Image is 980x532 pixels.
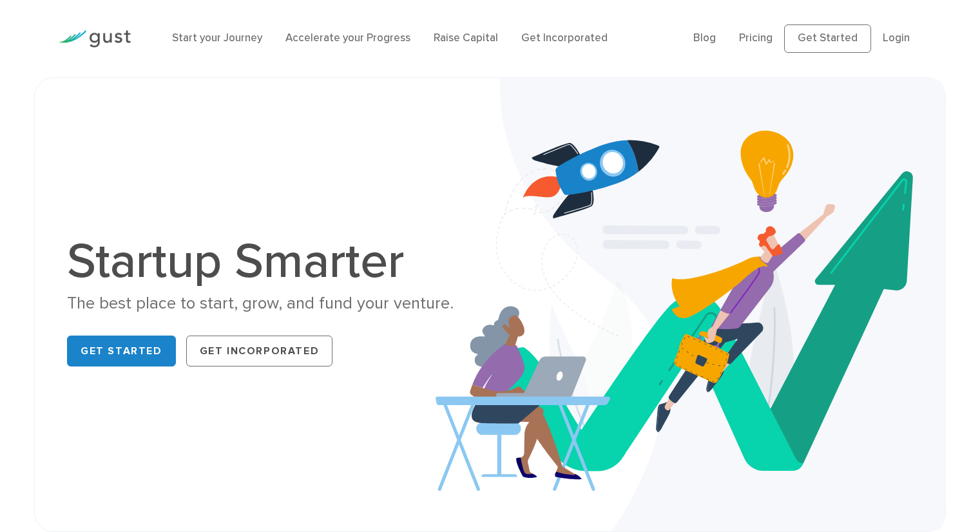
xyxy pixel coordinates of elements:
a: Get Incorporated [186,336,333,366]
h1: Startup Smarter [67,237,480,286]
a: Accelerate your Progress [285,32,410,44]
a: Login [883,32,910,44]
a: Raise Capital [434,32,498,44]
a: Pricing [739,32,773,44]
div: The best place to start, grow, and fund your venture. [67,292,480,315]
img: Startup Smarter Hero [436,78,945,531]
a: Get Started [784,24,871,53]
a: Get Incorporated [521,32,608,44]
img: Gust Logo [59,30,131,48]
a: Blog [693,32,716,44]
a: Start your Journey [172,32,262,44]
a: Get Started [67,336,176,366]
